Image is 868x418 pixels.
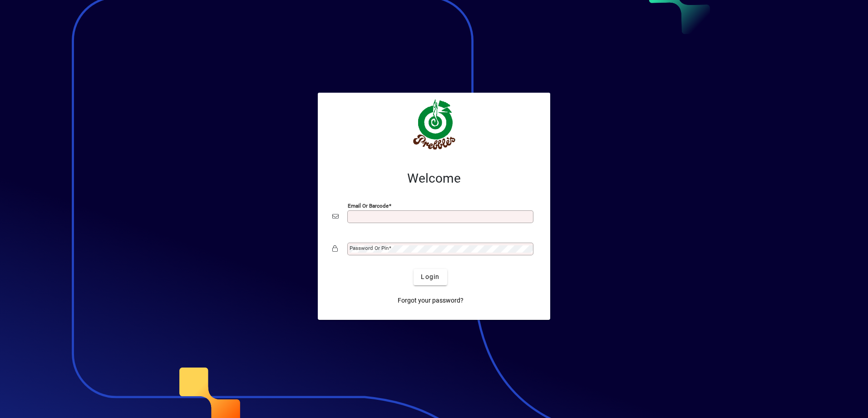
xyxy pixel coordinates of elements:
span: Login [421,272,439,282]
mat-label: Email or Barcode [348,202,389,209]
button: Login [414,269,447,285]
mat-label: Password or Pin [350,245,389,251]
span: Forgot your password? [398,296,464,305]
a: Forgot your password? [394,293,467,309]
h2: Welcome [332,171,536,186]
